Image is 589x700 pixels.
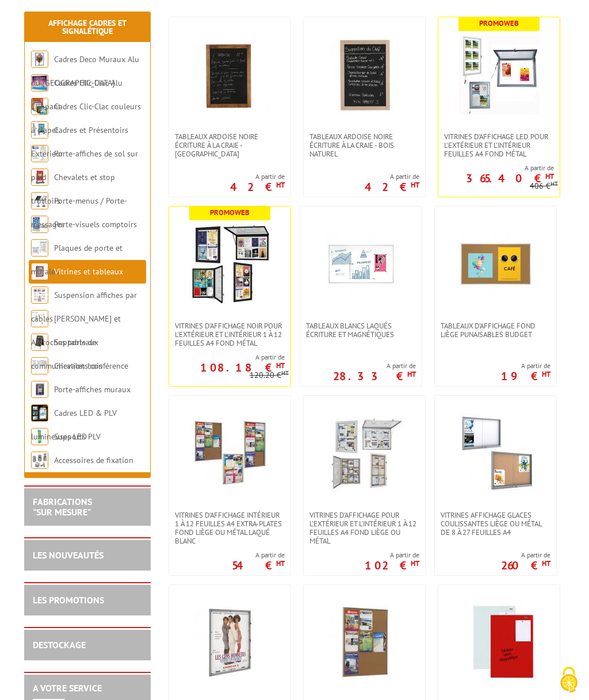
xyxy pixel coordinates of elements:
span: A partir de [365,550,419,560]
a: Tableaux Ardoise Noire écriture à la craie - [GEOGRAPHIC_DATA] [169,132,290,158]
a: Suspension affiches par câbles [31,290,137,324]
span: A partir de [501,361,550,370]
p: 28.33 € [333,373,416,380]
p: 120.20 € [250,371,289,380]
p: 19 € [501,373,550,380]
p: 42 € [365,183,419,190]
span: Vitrines d'affichage pour l'extérieur et l'intérieur 1 à 12 feuilles A4 fond liège ou métal [309,511,419,545]
span: A partir de [501,550,550,560]
a: Porte-affiches de sol sur pied [31,148,138,182]
sup: HT [550,179,558,188]
span: Tableaux Ardoise Noire écriture à la craie - Bois Naturel [309,132,419,158]
a: Porte-affiches muraux [54,384,131,395]
sup: HT [407,369,416,379]
span: A partir de [365,172,419,181]
span: A partir de [438,163,554,173]
a: Porte-visuels comptoirs [54,219,137,229]
img: Cookies (fenêtre modale) [554,665,583,694]
a: Cadres Deco Muraux Alu ou [GEOGRAPHIC_DATA] [31,54,139,88]
sup: HT [276,361,285,370]
img: Vitrines d'affichage pour l'extérieur et l'intérieur 1 à 12 feuilles A4 fond liège ou métal [324,413,405,494]
a: FABRICATIONS"Sur Mesure" [33,496,92,518]
span: Vitrines d'affichage LED pour l'extérieur et l'intérieur feuilles A4 fond métal [444,132,554,158]
img: Tableaux d'affichage fond liège punaisables Budget [456,224,536,304]
p: 260 € [501,562,550,569]
a: Cadres LED & PLV lumineuses LED [31,408,117,442]
sup: HT [545,171,554,181]
a: Tableaux d'affichage fond liège punaisables Budget [435,322,556,339]
img: Vitrines pour affiches de cinéma avec serrures [190,602,270,683]
a: Accessoires de fixation [54,455,133,465]
h2: A votre service [33,683,142,694]
b: Promoweb [479,18,519,28]
sup: HT [411,559,419,568]
img: Tableaux Ardoise Noire écriture à la craie - Bois Naturel [324,35,405,115]
span: Tableaux blancs laqués écriture et magnétiques [306,322,416,339]
b: Promoweb [210,208,250,217]
sup: HT [411,180,419,190]
img: Plaques de porte et murales [31,239,48,257]
a: VITRINES D'AFFICHAGE NOIR POUR L'EXTÉRIEUR ET L'INTÉRIEUR 1 À 12 FEUILLES A4 FOND MÉTAL [169,322,290,347]
img: Cadres Deco Muraux Alu ou Bois [31,51,48,68]
p: 406 € [530,182,558,190]
a: Chevalets et stop trottoirs [31,172,115,206]
sup: HT [276,180,285,190]
span: A partir de [232,550,285,560]
span: Tableaux Ardoise Noire écriture à la craie - [GEOGRAPHIC_DATA] [175,132,285,158]
a: Vitrines d'affichage pour l'extérieur et l'intérieur 1 à 12 feuilles A4 fond liège ou métal [304,511,425,545]
span: Tableaux d'affichage fond liège punaisables Budget [441,322,550,339]
span: A partir de [169,353,285,362]
img: Vitrines affichage glaces coulissantes liège ou métal de 8 à 27 feuilles A4 [456,413,536,494]
span: A partir de [230,172,285,181]
a: DESTOCKAGE [33,639,86,651]
img: Vitrines d'affichage intérieur 1 à 12 feuilles A4 extra-plates fond liège ou métal laqué blanc [190,413,270,494]
a: Porte-menus / Porte-messages [31,196,127,229]
img: Porte-affiches muraux [31,381,48,398]
span: Vitrines affichage glaces coulissantes liège ou métal de 8 à 27 feuilles A4 [441,511,550,537]
img: Tableaux blancs laqués écriture et magnétiques [321,224,401,304]
a: LES NOUVEAUTÉS [33,549,104,561]
p: 102 € [365,562,419,569]
a: Vitrines d'affichage intérieur 1 à 12 feuilles A4 extra-plates fond liège ou métal laqué blanc [169,511,290,545]
a: Tableaux Ardoise Noire écriture à la craie - Bois Naturel [304,132,425,158]
a: Affichage Cadres et Signalétique [48,18,127,36]
a: Vitrines d'affichage LED pour l'extérieur et l'intérieur feuilles A4 fond métal [438,132,560,158]
p: 54 € [232,562,285,569]
a: Cadres Clic-Clac couleurs à clapet [31,101,141,135]
a: Supports PLV [54,431,101,442]
a: Plaques de porte et murales [31,243,123,277]
p: 42 € [230,183,285,190]
a: Vitrines et tableaux affichage [31,266,123,300]
a: Cadres Clic-Clac Alu Clippant [31,78,123,112]
a: LES PROMOTIONS [33,594,104,606]
p: 365.40 € [466,175,554,182]
img: VITRINES D'AFFICHAGE NOIR POUR L'EXTÉRIEUR ET L'INTÉRIEUR 1 À 12 FEUILLES A4 FOND MÉTAL [190,224,270,304]
a: Cadres et Présentoirs Extérieur [31,125,128,159]
a: Chevalets conférence [54,361,128,371]
sup: HT [276,559,285,568]
a: [PERSON_NAME] et Accroches tableaux [31,313,121,347]
img: Tableaux d'affichage fond liège [324,602,405,683]
img: Cadres LED & PLV lumineuses LED [31,404,48,422]
sup: HT [281,369,289,377]
img: Tableaux en verre, magnétiques & écriture [459,602,540,683]
img: Vitrines d'affichage LED pour l'extérieur et l'intérieur feuilles A4 fond métal [459,35,540,115]
a: Supports de communication bois [31,337,102,371]
a: Tableaux blancs laqués écriture et magnétiques [300,322,422,339]
button: Cookies (fenêtre modale) [549,661,589,700]
sup: HT [542,559,550,568]
span: VITRINES D'AFFICHAGE NOIR POUR L'EXTÉRIEUR ET L'INTÉRIEUR 1 À 12 FEUILLES A4 FOND MÉTAL [175,322,285,347]
img: Tableaux Ardoise Noire écriture à la craie - Bois Foncé [190,35,270,115]
a: Vitrines affichage glaces coulissantes liège ou métal de 8 à 27 feuilles A4 [435,511,556,537]
p: 108.18 € [200,364,285,371]
span: Vitrines d'affichage intérieur 1 à 12 feuilles A4 extra-plates fond liège ou métal laqué blanc [175,511,285,545]
sup: HT [542,369,550,379]
span: A partir de [333,361,416,370]
img: Accessoires de fixation [31,452,48,469]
